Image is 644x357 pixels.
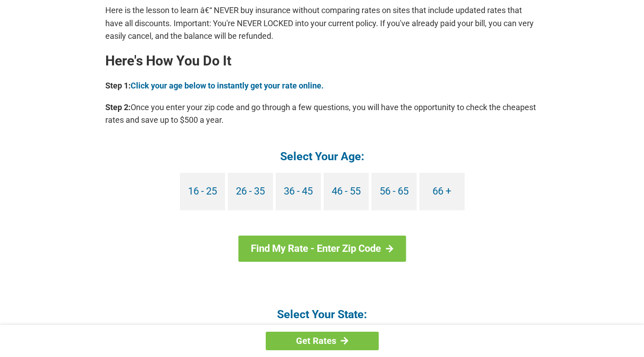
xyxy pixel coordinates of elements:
h4: Select Your Age: [105,149,539,164]
p: Here is the lesson to learn â€“ NEVER buy insurance without comparing rates on sites that include... [105,4,539,42]
a: 36 - 45 [276,173,321,210]
a: 66 + [419,173,465,210]
b: Step 2: [105,102,131,112]
a: Find My Rate - Enter Zip Code [238,236,406,262]
p: Once you enter your zip code and go through a few questions, you will have the opportunity to che... [105,101,539,126]
a: 46 - 55 [324,173,369,210]
b: Step 1: [105,81,131,90]
a: Get Rates [266,332,379,350]
a: Click your age below to instantly get your rate online. [131,81,324,90]
a: 16 - 25 [180,173,225,210]
a: 56 - 65 [371,173,417,210]
a: 26 - 35 [228,173,273,210]
h4: Select Your State: [105,307,539,322]
h2: Here's How You Do It [105,54,539,68]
